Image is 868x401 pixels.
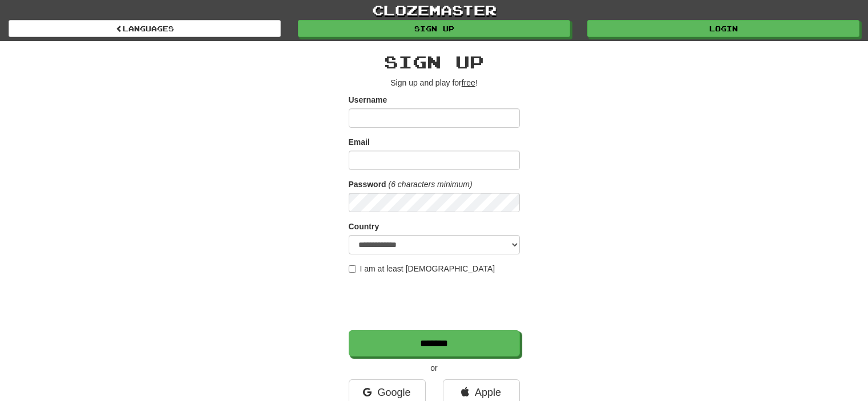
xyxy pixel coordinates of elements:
[349,265,356,273] input: I am at least [DEMOGRAPHIC_DATA]
[349,136,370,148] label: Email
[9,20,281,37] a: Languages
[349,263,495,274] label: I am at least [DEMOGRAPHIC_DATA]
[349,77,520,88] p: Sign up and play for !
[389,180,473,189] em: (6 characters minimum)
[349,280,522,325] iframe: reCAPTCHA
[349,179,386,190] label: Password
[349,52,520,71] h2: Sign up
[349,94,387,106] label: Username
[349,221,380,232] label: Country
[349,362,520,374] p: or
[587,20,859,37] a: Login
[298,20,570,37] a: Sign up
[462,78,475,87] u: free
